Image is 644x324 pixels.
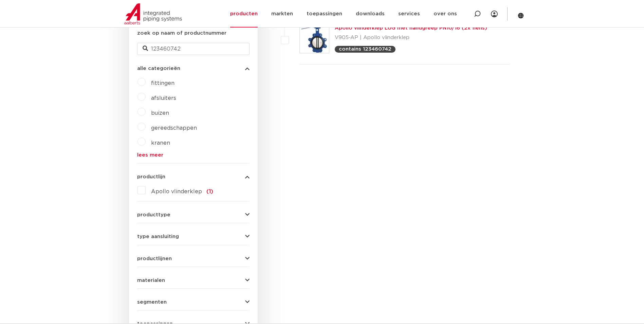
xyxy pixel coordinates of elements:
p: V905-AP | Apollo vlinderklep [335,32,487,43]
img: Thumbnail for Apollo vlinderklep LUG met handgreep PN10/16 (2x flens) [300,24,329,53]
a: lees meer [137,152,250,158]
span: productlijnen [137,256,172,261]
span: producttype [137,212,170,217]
a: gereedschappen [151,125,197,131]
a: kranen [151,140,170,146]
a: buizen [151,110,169,116]
button: alle categorieën [137,66,250,71]
span: materialen [137,278,165,283]
a: Apollo vlinderklep LUG met handgreep PN10/16 (2x flens) [335,25,487,31]
label: zoek op naam of productnummer [137,29,226,37]
span: segmenten [137,300,167,305]
span: alle categorieën [137,66,180,71]
span: (1) [206,189,213,194]
span: productlijn [137,174,165,179]
button: materialen [137,278,250,283]
p: contains 123460742 [339,47,391,52]
input: zoeken [137,43,250,55]
a: afsluiters [151,95,176,101]
button: segmenten [137,300,250,305]
button: producttype [137,212,250,217]
button: productlijn [137,174,250,179]
button: productlijnen [137,256,250,261]
span: Apollo vlinderklep [151,189,202,194]
span: type aansluiting [137,234,179,239]
button: type aansluiting [137,234,250,239]
a: fittingen [151,80,174,86]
